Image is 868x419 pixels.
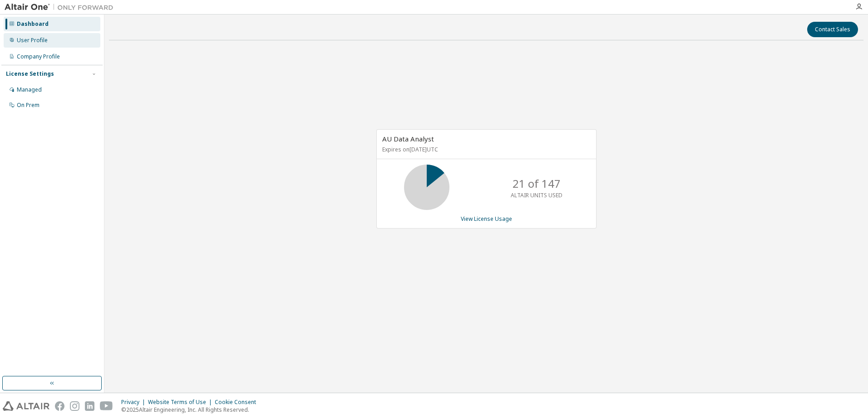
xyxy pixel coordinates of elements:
[85,401,94,411] img: linkedin.svg
[148,399,215,406] div: Website Terms of Use
[17,37,48,44] div: User Profile
[55,401,64,411] img: facebook.svg
[511,191,562,199] p: ALTAIR UNITS USED
[382,134,434,143] span: AU Data Analyst
[807,22,858,37] button: Contact Sales
[100,401,113,411] img: youtube.svg
[6,70,54,78] div: License Settings
[17,53,60,60] div: Company Profile
[215,399,261,406] div: Cookie Consent
[513,176,561,191] p: 21 of 147
[121,406,261,414] p: © 2025 Altair Engineering, Inc. All Rights Reserved.
[121,399,148,406] div: Privacy
[17,20,49,28] div: Dashboard
[461,215,512,223] a: View License Usage
[17,86,42,93] div: Managed
[5,3,118,12] img: Altair One
[3,401,49,411] img: altair_logo.svg
[382,146,588,153] p: Expires on [DATE] UTC
[70,401,79,411] img: instagram.svg
[17,102,39,109] div: On Prem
